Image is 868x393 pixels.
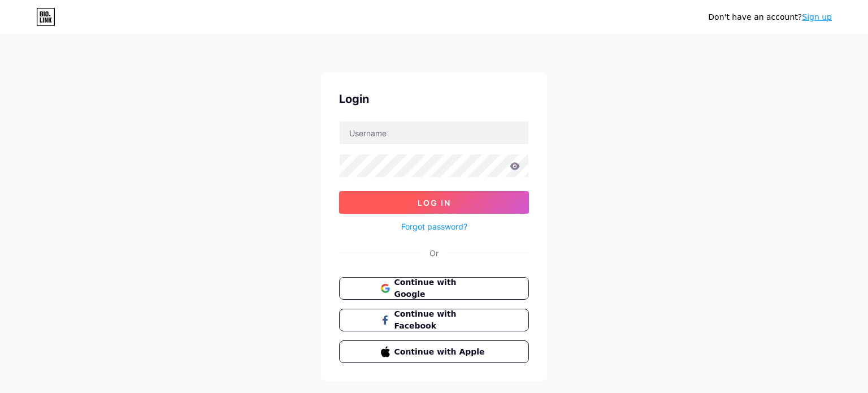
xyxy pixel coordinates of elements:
[340,122,528,144] input: Username
[802,12,832,21] a: Sign up
[339,277,529,300] button: Continue with Google
[429,247,439,259] div: Or
[401,221,467,232] a: Forgot password?
[339,90,529,107] div: Login
[339,309,529,331] button: Continue with Facebook
[394,346,488,358] span: Continue with Apple
[339,340,529,363] button: Continue with Apple
[418,198,451,208] span: Log In
[394,308,488,332] span: Continue with Facebook
[339,191,529,214] button: Log In
[708,11,832,23] div: Don't have an account?
[394,277,488,300] span: Continue with Google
